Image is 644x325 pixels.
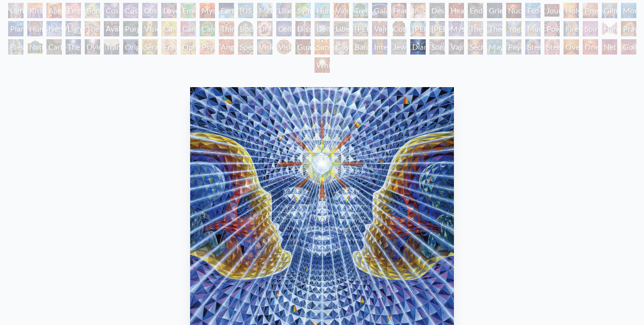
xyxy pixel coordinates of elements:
[353,21,368,36] div: [PERSON_NAME]
[487,21,502,36] div: Theologue
[353,39,368,55] div: Bardo Being
[27,3,43,18] div: Kiss of the [MEDICAL_DATA]
[315,21,330,36] div: Deities & Demons Drinking from the Milky Pool
[315,39,330,55] div: Sunyata
[621,3,636,18] div: Monochord
[468,3,483,18] div: Endarkenment
[506,3,521,18] div: Nuclear Crucifixion
[621,21,636,36] div: Praying Hands
[449,21,464,36] div: Mystic Eye
[219,39,234,55] div: Angel Skin
[544,3,560,18] div: Journey of the Wounded Healer
[487,39,502,55] div: Mayan Being
[429,21,445,36] div: [PERSON_NAME]
[410,3,426,18] div: Insomnia
[564,39,579,55] div: Oversoul
[142,3,158,18] div: Cosmic Lovers
[238,21,253,36] div: Body/Mind as a Vibratory Field of Energy
[276,39,292,55] div: Vision [PERSON_NAME]
[161,3,177,18] div: Love is a Cosmic Force
[66,39,81,55] div: The Soul Finds It's Way
[123,21,138,36] div: Purging
[525,3,541,18] div: Eco-Atlas
[257,21,272,36] div: DMT - The Spirit Molecule
[104,21,119,36] div: Ayahuasca Visitation
[142,21,158,36] div: Vision Tree
[410,21,426,36] div: [PERSON_NAME]
[583,39,598,55] div: One
[238,3,253,18] div: [US_STATE] Song
[487,3,502,18] div: Grieving
[8,39,23,55] div: Blessing Hand
[85,3,100,18] div: Bond
[104,39,119,55] div: Transfiguration
[66,3,81,18] div: Empowerment
[391,21,407,36] div: Cosmic [DEMOGRAPHIC_DATA]
[334,3,349,18] div: Vajra Horse
[334,39,349,55] div: Cosmic Elf
[295,39,311,55] div: Guardian of Infinite Vision
[181,39,196,55] div: Ophanic Eyelash
[27,39,43,55] div: Nature of Mind
[449,3,464,18] div: Headache
[315,57,330,73] div: White Light
[181,21,196,36] div: Cannabis Sutra
[372,39,387,55] div: Interbeing
[429,39,445,55] div: Song of Vajra Being
[85,39,100,55] div: Dying
[621,39,636,55] div: Godself
[410,39,426,55] div: Diamond Being
[161,21,177,36] div: Cannabis Mudra
[276,3,292,18] div: Lilacs
[583,3,598,18] div: Prostration
[46,21,62,36] div: Networks
[449,39,464,55] div: Vajra Being
[200,39,215,55] div: Psychomicrograph of a Fractal Paisley Cherub Feather Tip
[257,3,272,18] div: Metamorphosis
[372,3,387,18] div: Gaia
[276,21,292,36] div: Collective Vision
[544,21,560,36] div: Power to the Peaceful
[564,3,579,18] div: Holy Fire
[602,21,617,36] div: Hands that See
[525,21,541,36] div: Mudra
[8,21,23,36] div: Planetary Prayers
[583,21,598,36] div: Spirit Animates the Flesh
[564,21,579,36] div: Firewalking
[46,3,62,18] div: Aperture
[219,21,234,36] div: Third Eye Tears of Joy
[257,39,272,55] div: Vision Crystal
[602,39,617,55] div: Net of Being
[66,21,81,36] div: Lightworker
[372,21,387,36] div: Vajra Guru
[525,39,541,55] div: Steeplehead 1
[219,3,234,18] div: Earth Energies
[295,3,311,18] div: Symbiosis: Gall Wasp & Oak Tree
[161,39,177,55] div: Fractal Eyes
[8,3,23,18] div: Lightweaver
[468,21,483,36] div: The Seer
[544,39,560,55] div: Steeplehead 2
[238,39,253,55] div: Spectral Lotus
[353,3,368,18] div: Tree & Person
[123,3,138,18] div: Cosmic Artist
[104,3,119,18] div: Cosmic Creativity
[85,21,100,36] div: The Shulgins and their Alchemical Angels
[506,39,521,55] div: Peyote Being
[602,3,617,18] div: Glimpsing the Empyrean
[200,21,215,36] div: Cannabacchus
[391,3,407,18] div: Fear
[429,3,445,18] div: Despair
[391,39,407,55] div: Jewel Being
[27,21,43,36] div: Human Geometry
[295,21,311,36] div: Dissectional Art for Tool's Lateralus CD
[315,3,330,18] div: Humming Bird
[46,39,62,55] div: Caring
[200,3,215,18] div: Mysteriosa 2
[468,39,483,55] div: Secret Writing Being
[334,21,349,36] div: Liberation Through Seeing
[506,21,521,36] div: Yogi & the Möbius Sphere
[181,3,196,18] div: Emerald Grail
[123,39,138,55] div: Original Face
[142,39,158,55] div: Seraphic Transport Docking on the Third Eye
